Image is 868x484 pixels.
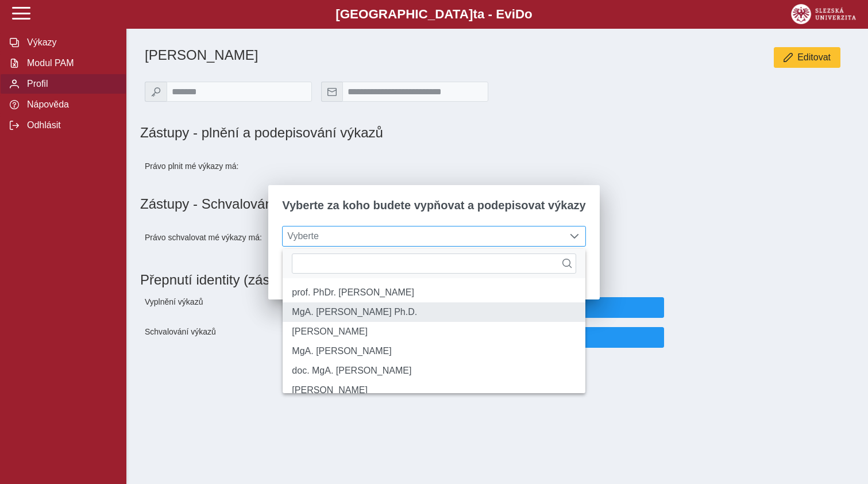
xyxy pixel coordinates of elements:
[140,150,317,182] div: Právo plnit mé výkazy má:
[282,199,585,212] span: Vyberte za koho budete vypňovat a podepisovat výkazy
[515,7,524,21] span: D
[140,322,317,352] div: Schvalování výkazů
[140,267,845,293] h1: Přepnutí identity (zástup)
[24,79,117,89] span: Profil
[283,302,585,322] li: MgA. Mgr. Ondřej Durczak Ph.D.
[24,37,117,48] span: Výkazy
[283,381,585,400] li: doc. Mgr. Josef Moucha
[24,99,117,110] span: Nápověda
[140,221,317,253] div: Právo schvalovat mé výkazy má:
[283,341,585,361] li: MgA. David Macháč
[283,283,585,302] li: prof. PhDr. Vladimír Birgus
[140,125,605,141] h1: Zástupy - plnění a podepisování výkazů
[145,47,605,63] h1: [PERSON_NAME]
[524,7,533,21] span: o
[24,120,117,130] span: Odhlásit
[24,58,117,68] span: Modul PAM
[140,293,317,322] div: Vyplnění výkazů
[34,7,834,22] b: [GEOGRAPHIC_DATA] a - Evi
[283,361,585,381] li: doc. MgA. Pavel Mára
[473,7,477,21] span: t
[791,4,856,24] img: logo_web_su.png
[283,322,585,341] li: Lukáš Lamla
[140,196,854,212] h1: Zástupy - Schvalování výkazů
[774,47,840,68] button: Editovat
[283,226,564,246] span: Vyberte
[797,52,831,63] span: Editovat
